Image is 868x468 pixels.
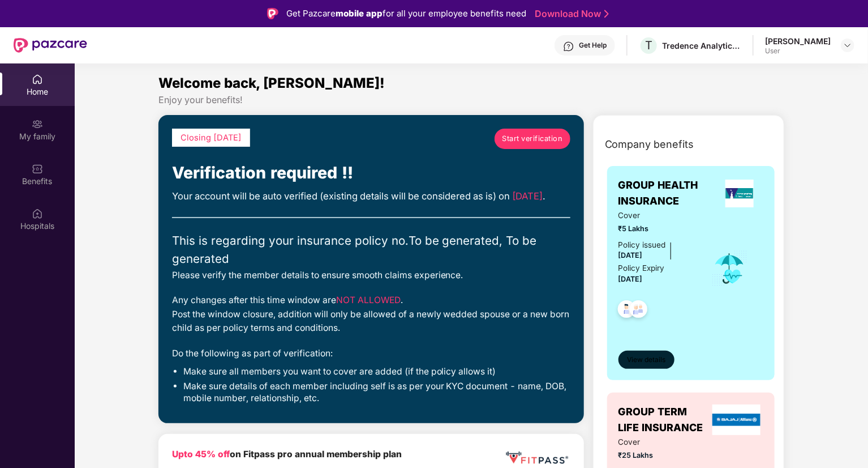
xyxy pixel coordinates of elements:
img: svg+xml;base64,PHN2ZyB3aWR0aD0iMjAiIGhlaWdodD0iMjAiIHZpZXdCb3g9IjAgMCAyMCAyMCIgZmlsbD0ibm9uZSIgeG... [32,118,43,130]
div: Tredence Analytics Solutions Private Limited [662,40,741,51]
img: svg+xml;base64,PHN2ZyBpZD0iSG9tZSIgeG1sbnM9Imh0dHA6Ly93d3cudzMub3JnLzIwMDAvc3ZnIiB3aWR0aD0iMjAiIG... [32,74,43,85]
div: Any changes after this time window are . Post the window closure, addition will only be allowed o... [172,293,570,335]
img: svg+xml;base64,PHN2ZyB4bWxucz0iaHR0cDovL3d3dy53My5vcmcvMjAwMC9zdmciIHdpZHRoPSI0OC45NDMiIGhlaWdodD... [613,297,641,325]
img: Logo [267,8,278,19]
a: Download Now [535,8,605,20]
span: [DATE] [618,275,643,283]
span: Company benefits [605,137,694,152]
span: Welcome back, [PERSON_NAME]! [158,75,385,91]
span: Cover [618,210,696,222]
img: svg+xml;base64,PHN2ZyBpZD0iSG9zcGl0YWxzIiB4bWxucz0iaHR0cDovL3d3dy53My5vcmcvMjAwMC9zdmciIHdpZHRoPS... [32,208,43,219]
div: Your account will be auto verified (existing details will be considered as is) on . [172,189,570,203]
img: svg+xml;base64,PHN2ZyBpZD0iSGVscC0zMngzMiIgeG1sbnM9Imh0dHA6Ly93d3cudzMub3JnLzIwMDAvc3ZnIiB3aWR0aD... [563,41,574,52]
div: Please verify the member details to ensure smooth claims experience. [172,269,570,283]
div: Enjoy your benefits! [158,94,785,106]
span: Start verification [502,133,562,144]
span: GROUP TERM LIFE INSURANCE [618,404,710,436]
li: Make sure all members you want to cover are added (if the policy allows it) [183,366,570,378]
div: Do the following as part of verification: [172,347,570,361]
div: Get Help [579,41,607,50]
span: NOT ALLOWED [336,295,401,305]
span: GROUP HEALTH INSURANCE [618,177,716,210]
span: [DATE] [513,190,543,202]
a: Start verification [495,129,570,149]
div: This is regarding your insurance policy no. To be generated, To be generated [172,232,570,269]
span: ₹25 Lakhs [618,450,696,461]
img: New Pazcare Logo [14,38,87,53]
span: View details [627,355,665,365]
div: Policy issued [618,239,666,251]
img: insurerLogo [712,405,761,435]
img: svg+xml;base64,PHN2ZyBpZD0iRHJvcGRvd24tMzJ4MzIiIHhtbG5zPSJodHRwOi8vd3d3LnczLm9yZy8yMDAwL3N2ZyIgd2... [843,41,852,50]
div: User [765,46,831,56]
span: Cover [618,436,696,448]
img: insurerLogo [725,180,754,207]
b: on Fitpass pro annual membership plan [172,449,402,460]
img: icon [711,250,748,287]
img: svg+xml;base64,PHN2ZyB4bWxucz0iaHR0cDovL3d3dy53My5vcmcvMjAwMC9zdmciIHdpZHRoPSI0OC45NDMiIGhlaWdodD... [625,297,652,325]
div: Verification required !! [172,160,570,186]
img: Stroke [604,8,609,20]
div: Get Pazcare for all your employee benefits need [286,7,526,20]
span: ₹5 Lakhs [618,223,696,235]
strong: mobile app [336,8,383,19]
li: Make sure details of each member including self is as per your KYC document - name, DOB, mobile n... [183,381,570,405]
span: Closing [DATE] [181,133,242,143]
b: Upto 45% off [172,449,230,460]
img: svg+xml;base64,PHN2ZyBpZD0iQmVuZWZpdHMiIHhtbG5zPSJodHRwOi8vd3d3LnczLm9yZy8yMDAwL3N2ZyIgd2lkdGg9Ij... [32,163,43,175]
button: View details [618,351,674,369]
span: T [645,39,652,52]
div: [PERSON_NAME] [765,36,831,46]
span: [DATE] [618,251,643,259]
div: Policy Expiry [618,262,665,274]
